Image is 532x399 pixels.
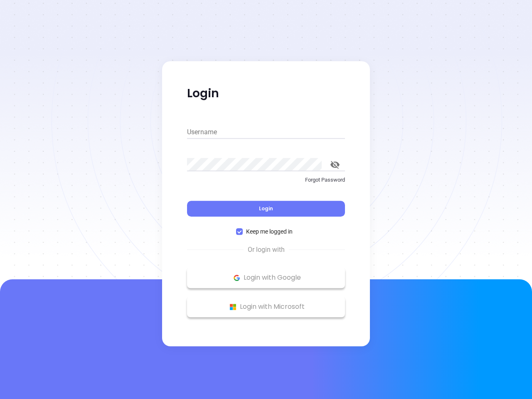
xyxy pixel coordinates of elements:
a: Forgot Password [187,176,345,191]
p: Login with Google [191,271,341,284]
button: Microsoft Logo Login with Microsoft [187,296,345,317]
p: Login with Microsoft [191,300,341,313]
button: Login [187,201,345,217]
p: Login [187,86,345,101]
span: Or login with [244,245,289,255]
span: Keep me logged in [243,227,296,236]
img: Google Logo [232,273,242,283]
p: Forgot Password [187,176,345,184]
img: Microsoft Logo [228,302,238,312]
button: toggle password visibility [325,155,345,175]
span: Login [259,205,273,212]
button: Google Logo Login with Google [187,267,345,288]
